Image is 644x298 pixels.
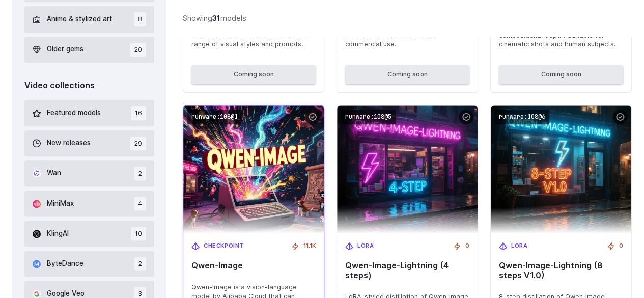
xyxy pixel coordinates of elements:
img: Qwen-Image [176,99,331,239]
span: Anime & stylized art [47,14,112,25]
span: LoRA [357,241,374,251]
span: 8 [134,12,146,26]
span: 29 [130,137,146,150]
span: 10 [131,227,146,240]
span: 2 [134,257,146,270]
span: MiniMax [47,198,74,209]
span: Qwen-Image [191,261,316,270]
span: New releases [47,138,91,149]
code: runware:108@6 [495,110,549,124]
button: ByteDance 2 [24,251,154,277]
span: Older gems [47,44,83,55]
span: 0 [465,241,469,251]
span: 16 [131,106,146,120]
strong: 31 [212,14,220,22]
span: Featured models [47,107,101,119]
div: Video collections [24,79,154,92]
button: Older gems 20 [24,37,154,63]
button: Wan 2 [24,160,154,186]
span: 20 [130,43,146,57]
span: LoRA [511,241,527,251]
span: KlingAI [47,228,69,239]
span: Qwen‑Image-Lightning (8 steps V1.0) [499,261,623,280]
span: ByteDance [47,258,83,269]
code: runware:108@1 [187,110,242,124]
span: 2 [134,167,146,180]
span: Wan [47,168,61,179]
span: 0 [619,241,623,251]
button: MiniMax 4 [24,191,154,216]
code: runware:108@5 [341,110,396,124]
img: Qwen‑Image-Lightning (8 steps V1.0) [491,105,631,233]
button: KlingAI 10 [24,221,154,247]
button: Coming soon [499,65,623,84]
img: Qwen‑Image-Lightning (4 steps) [337,105,478,233]
button: Featured models 16 [24,100,154,126]
div: Showing models [183,12,246,24]
button: New releases 29 [24,130,154,156]
button: Coming soon [345,65,469,84]
span: Checkpoint [204,241,244,251]
button: Anime & stylized art 8 [24,6,154,32]
button: Coming soon [191,65,316,84]
span: Qwen‑Image-Lightning (4 steps) [345,261,469,280]
span: 4 [134,197,146,210]
span: 11.1K [303,241,316,251]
